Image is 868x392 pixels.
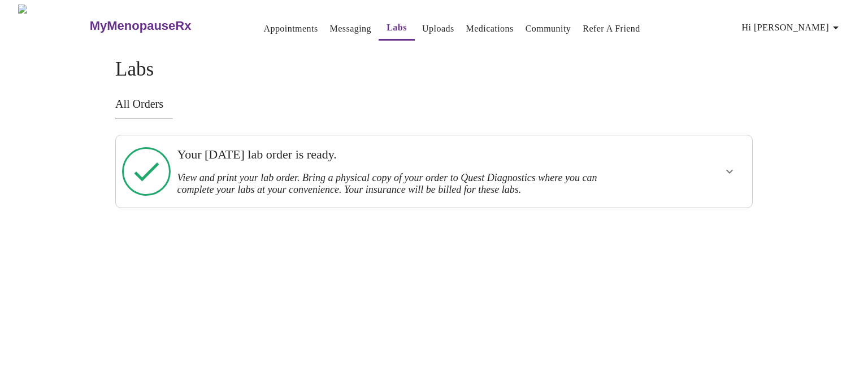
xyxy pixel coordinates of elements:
[115,58,753,81] h4: Labs
[259,17,322,40] button: Appointments
[418,17,459,40] button: Uploads
[583,21,640,37] a: Refer a Friend
[521,17,576,40] button: Community
[716,158,743,185] button: show more
[422,21,454,37] a: Uploads
[462,17,518,40] button: Medications
[387,20,407,36] a: Labs
[88,6,236,46] a: MyMenopauseRx
[379,16,415,41] button: Labs
[737,16,847,39] button: Hi [PERSON_NAME]
[466,21,514,37] a: Medications
[263,21,318,37] a: Appointments
[115,98,753,111] h3: All Orders
[90,19,192,33] h3: MyMenopauseRx
[325,17,376,40] button: Messaging
[177,147,630,162] h3: Your [DATE] lab order is ready.
[526,21,571,37] a: Community
[742,20,843,36] span: Hi [PERSON_NAME]
[18,5,88,47] img: MyMenopauseRx Logo
[578,17,645,40] button: Refer a Friend
[330,21,371,37] a: Messaging
[177,172,630,196] h3: View and print your lab order. Bring a physical copy of your order to Quest Diagnostics where you...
